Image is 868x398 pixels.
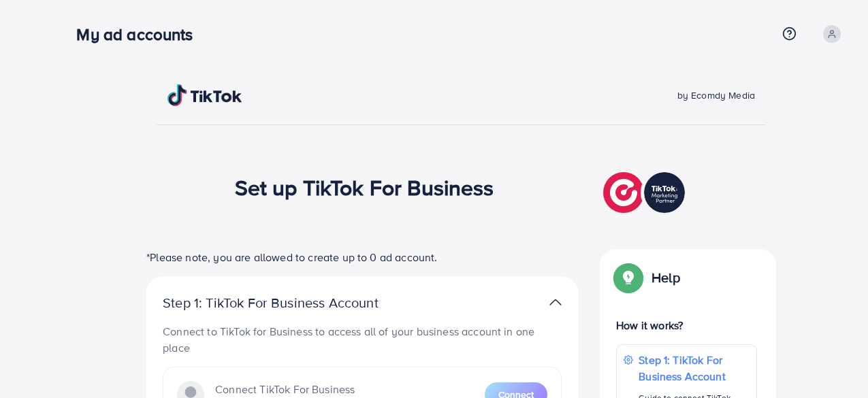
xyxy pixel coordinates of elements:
img: TikTok [167,84,242,106]
p: Step 1: TikTok For Business Account [163,295,421,311]
p: Step 1: TikTok For Business Account [639,352,750,384]
h1: Set up TikTok For Business [235,174,494,200]
img: TikTok partner [549,293,562,312]
p: *Please note, you are allowed to create up to 0 ad account. [146,249,578,265]
img: TikTok partner [603,169,688,216]
img: Popup guide [616,265,641,290]
h3: My ad accounts [76,24,204,44]
span: by Ecomdy Media [677,88,755,102]
p: How it works? [616,317,757,333]
p: Help [652,269,680,286]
